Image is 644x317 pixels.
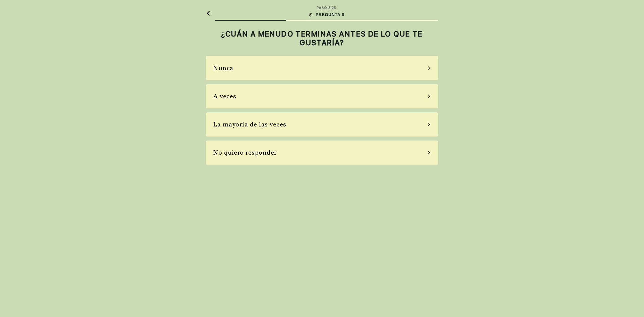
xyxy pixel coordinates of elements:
[213,120,286,129] div: La mayoría de las veces
[206,30,438,47] h2: ¿CUÁN A MENUDO TERMINAS ANTES DE LO QUE TE GUSTARÍA?
[213,63,233,72] div: Nunca
[213,92,236,101] div: A veces
[317,5,336,10] div: PASO 8 / 25
[308,12,344,18] div: PREGUNTA 8
[213,148,277,157] div: No quiero responder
